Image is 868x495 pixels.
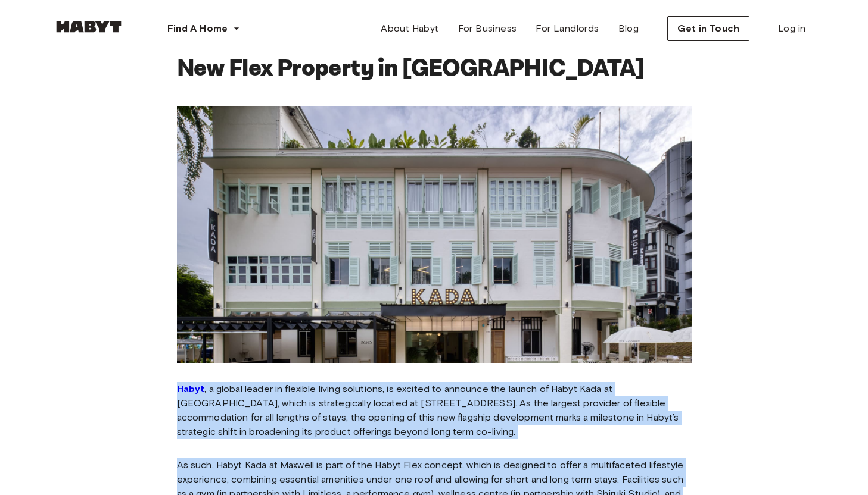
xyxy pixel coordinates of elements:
[778,21,805,36] span: Log in
[381,21,438,36] span: About Habyt
[618,21,639,36] span: Blog
[526,17,608,40] a: For Landlords
[371,17,448,40] a: About Habyt
[177,382,692,439] p: , a global leader in flexible living solutions, is excited to announce the launch of Habyt Kada a...
[158,17,250,40] button: Find A Home
[458,21,517,36] span: For Business
[177,383,205,394] a: Habyt
[177,27,692,82] h1: Habyt Unveils Kada at [GEOGRAPHIC_DATA], A New Flex Property in [GEOGRAPHIC_DATA]
[167,21,228,36] span: Find A Home
[449,17,527,40] a: For Business
[667,16,749,41] button: Get in Touch
[609,17,649,40] a: Blog
[177,106,692,363] img: Habyt Unveils Kada at Maxwell, A New Flex Property in Singapore
[53,21,125,33] img: Habyt
[769,17,815,40] a: Log in
[677,21,739,36] span: Get in Touch
[536,21,599,36] span: For Landlords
